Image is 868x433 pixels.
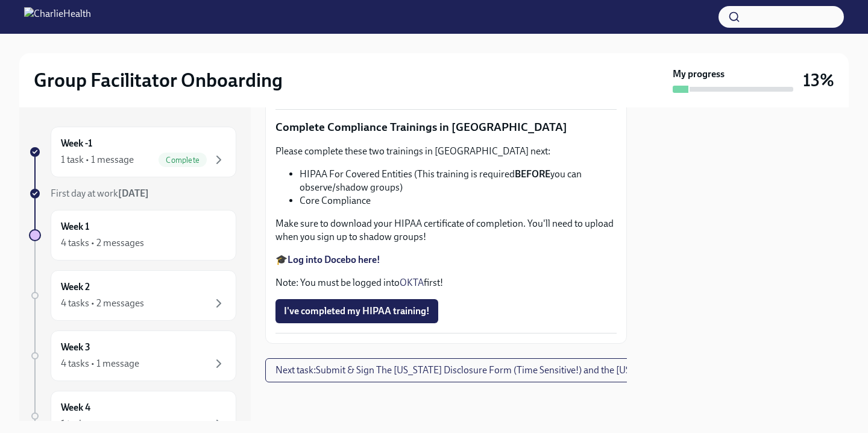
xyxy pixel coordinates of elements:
[159,156,207,165] span: Complete
[61,137,92,150] h6: Week -1
[288,254,380,265] a: Log into Docebo here!
[275,145,617,158] p: Please complete these two trainings in [GEOGRAPHIC_DATA] next:
[275,217,617,244] p: Make sure to download your HIPAA certificate of completion. You'll need to upload when you sign u...
[275,276,617,289] p: Note: You must be logged into first!
[265,358,754,382] button: Next task:Submit & Sign The [US_STATE] Disclosure Form (Time Sensitive!) and the [US_STATE] Backg...
[300,168,617,194] li: HIPAA For Covered Entities (This training is required you can observe/shadow groups)
[61,280,90,294] h6: Week 2
[29,210,236,261] a: Week 14 tasks • 2 messages
[34,68,283,92] h2: Group Facilitator Onboarding
[61,153,134,166] div: 1 task • 1 message
[275,119,617,135] p: Complete Compliance Trainings in [GEOGRAPHIC_DATA]
[29,330,236,381] a: Week 34 tasks • 1 message
[24,7,91,27] img: CharlieHealth
[515,168,550,180] strong: BEFORE
[400,277,424,288] a: OKTA
[300,194,617,207] li: Core Compliance
[275,299,438,323] button: I've completed my HIPAA training!
[673,68,725,81] strong: My progress
[61,357,139,370] div: 4 tasks • 1 message
[61,341,90,354] h6: Week 3
[275,364,744,376] span: Next task : Submit & Sign The [US_STATE] Disclosure Form (Time Sensitive!) and the [US_STATE] Bac...
[118,188,149,199] strong: [DATE]
[61,236,144,250] div: 4 tasks • 2 messages
[29,270,236,321] a: Week 24 tasks • 2 messages
[61,297,144,310] div: 4 tasks • 2 messages
[29,127,236,177] a: Week -11 task • 1 messageComplete
[61,401,90,414] h6: Week 4
[61,220,89,233] h6: Week 1
[803,69,834,91] h3: 13%
[275,253,617,267] p: 🎓
[61,417,84,431] div: 1 task
[284,305,430,317] span: I've completed my HIPAA training!
[29,187,236,200] a: First day at work[DATE]
[51,188,149,199] span: First day at work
